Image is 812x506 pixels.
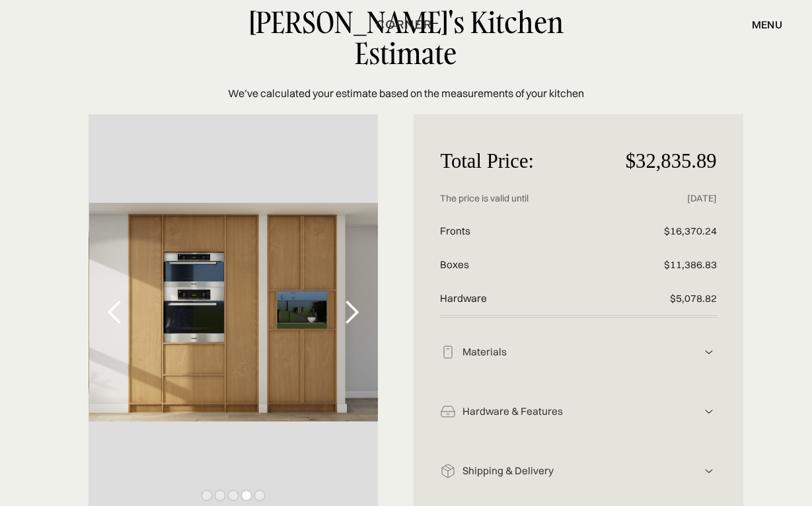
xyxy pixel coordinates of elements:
div: Shipping & Delivery [456,464,700,478]
p: $5,078.82 [624,282,716,316]
div: Show slide 5 of 5 [255,491,264,500]
div: Hardware & Features [456,405,700,419]
p: Boxes [440,248,624,282]
a: home [368,16,444,33]
p: The price is valid until [440,182,624,215]
div: Show slide 4 of 5 [242,491,251,500]
div: Show slide 3 of 5 [229,491,238,500]
div: Show slide 2 of 5 [215,491,225,500]
p: $32,835.89 [624,141,716,183]
div: menu [752,19,782,30]
p: Total Price: [440,141,624,183]
p: $16,370.24 [624,215,716,248]
div: [PERSON_NAME]'s Kitchen Estimate [207,7,605,69]
p: We’ve calculated your estimate based on the measurements of your kitchen [228,85,584,101]
p: Fronts [440,215,624,248]
p: Hardware [440,282,624,316]
div: Materials [456,345,700,359]
p: [DATE] [624,182,716,215]
div: menu [739,13,782,36]
p: $11,386.83 [624,248,716,282]
div: Show slide 1 of 5 [202,491,211,500]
